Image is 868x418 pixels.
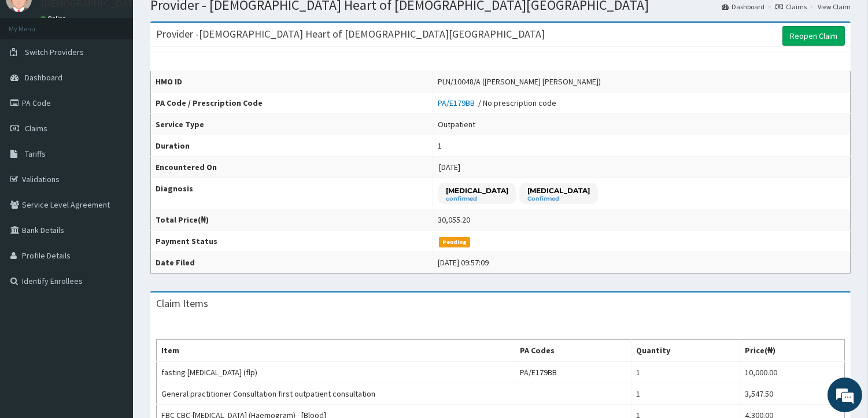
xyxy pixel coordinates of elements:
th: Service Type [151,114,433,135]
td: 10,000.00 [740,361,845,383]
th: HMO ID [151,71,433,93]
p: [MEDICAL_DATA] [446,186,508,195]
th: Item [157,340,515,362]
h3: Provider - [DEMOGRAPHIC_DATA] Heart of [DEMOGRAPHIC_DATA][GEOGRAPHIC_DATA] [156,29,545,39]
div: 30,055.20 [438,214,470,225]
span: Tariffs [25,149,46,159]
h3: Claim Items [156,298,208,309]
a: Claims [775,2,807,12]
div: Outpatient [438,119,475,130]
td: 3,547.50 [740,383,845,405]
a: PA/E179BB [438,98,478,108]
span: Dashboard [25,72,62,83]
td: PA/E179BB [515,361,631,383]
div: PLN/10048/A ([PERSON_NAME] [PERSON_NAME]) [438,76,601,87]
th: PA Codes [515,340,631,362]
a: Dashboard [722,2,764,12]
a: Reopen Claim [782,26,845,46]
small: Confirmed [527,196,590,202]
td: fasting [MEDICAL_DATA] (flp) [157,361,515,383]
th: Quantity [631,340,740,362]
th: Duration [151,135,433,157]
p: [MEDICAL_DATA] [527,186,590,195]
td: General practitioner Consultation first outpatient consultation [157,383,515,405]
th: Total Price(₦) [151,209,433,231]
div: 1 [438,140,442,151]
th: PA Code / Prescription Code [151,93,433,114]
th: Payment Status [151,231,433,252]
th: Diagnosis [151,178,433,209]
th: Price(₦) [740,340,845,362]
div: [DATE] 09:57:09 [438,257,489,268]
small: confirmed [446,196,508,202]
span: Pending [439,237,471,247]
span: Switch Providers [25,47,84,57]
a: Online [40,14,68,23]
th: Encountered On [151,157,433,178]
td: 1 [631,383,740,405]
th: Date Filed [151,252,433,273]
div: / No prescription code [438,97,556,109]
td: 1 [631,361,740,383]
span: [DATE] [439,162,460,172]
a: View Claim [818,2,851,12]
span: Claims [25,123,47,134]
